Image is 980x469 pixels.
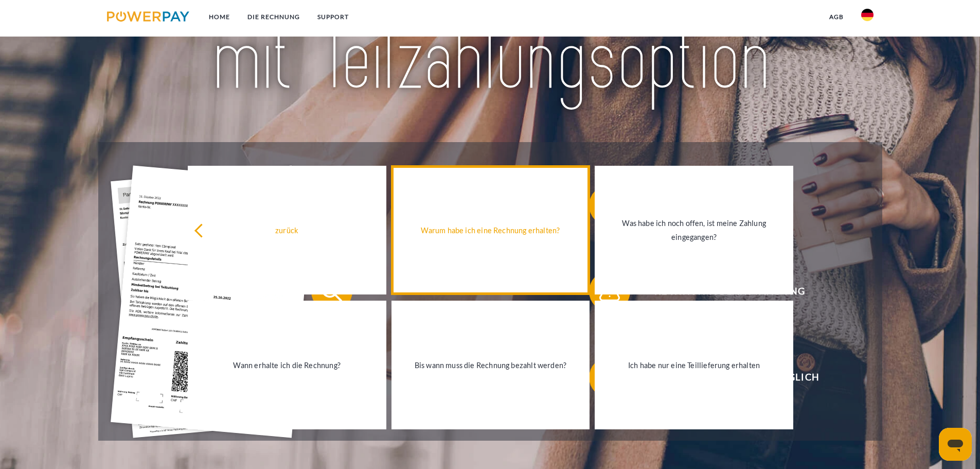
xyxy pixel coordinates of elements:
div: Warum habe ich eine Rechnung erhalten? [398,223,584,237]
div: Was habe ich noch offen, ist meine Zahlung eingegangen? [601,216,787,244]
a: SUPPORT [309,8,358,26]
a: Home [200,8,239,26]
a: Was habe ich noch offen, ist meine Zahlung eingegangen? [595,166,793,294]
div: Bis wann muss die Rechnung bezahlt werden? [398,358,584,372]
iframe: Schaltfläche zum Öffnen des Messaging-Fensters [939,428,972,461]
div: Ich habe nur eine Teillieferung erhalten [601,358,787,372]
a: agb [821,8,852,26]
div: Wann erhalte ich die Rechnung? [194,358,380,372]
img: logo-powerpay.svg [107,11,190,22]
div: zurück [194,223,380,237]
a: DIE RECHNUNG [239,8,309,26]
img: de [861,9,874,21]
